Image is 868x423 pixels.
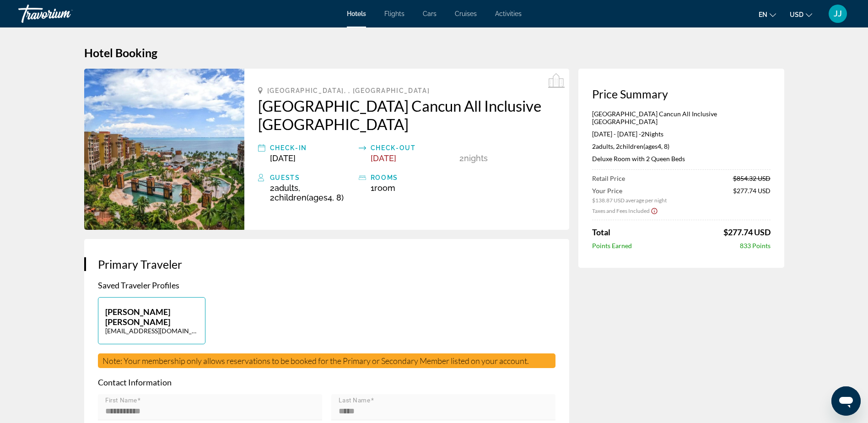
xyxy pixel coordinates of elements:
span: 2 [459,153,464,163]
iframe: Button to launch messaging window [831,386,861,416]
span: Points Earned [592,242,632,249]
span: en [759,11,767,18]
span: 1 [371,183,395,193]
span: Children [275,193,307,202]
h3: Primary Traveler [98,257,555,271]
h1: Hotel Booking [84,46,784,60]
div: Check-out [371,142,455,153]
span: ( 4, 8) [620,142,669,150]
span: USD [790,11,803,18]
span: ( 4, 8) [275,193,344,202]
span: Your Price [592,187,667,195]
span: [DATE] [371,153,396,163]
button: Change currency [790,8,812,21]
span: Adults [275,183,298,193]
span: $277.74 USD [733,187,771,204]
h3: Price Summary [592,87,771,101]
p: [GEOGRAPHIC_DATA] Cancun All Inclusive [GEOGRAPHIC_DATA] [592,110,771,125]
button: Change language [759,8,776,21]
div: Check-in [270,142,354,153]
div: rooms [371,172,455,183]
button: Show Taxes and Fees breakdown [592,206,658,215]
span: 2 [592,142,613,150]
span: [DATE] [270,153,296,163]
span: Nights [464,153,488,163]
span: Room [374,183,395,193]
span: Adults [596,142,613,150]
span: 2 [641,130,645,138]
p: [PERSON_NAME] [PERSON_NAME] [105,307,198,327]
span: 2 [270,183,298,193]
span: Taxes and Fees Included [592,207,650,214]
span: , 2 [270,183,344,202]
button: User Menu [826,4,850,23]
a: Cars [423,10,437,17]
button: [PERSON_NAME] [PERSON_NAME][EMAIL_ADDRESS][DOMAIN_NAME] [98,297,205,344]
a: Flights [384,10,404,17]
a: [GEOGRAPHIC_DATA] Cancun All Inclusive [GEOGRAPHIC_DATA] [258,97,555,133]
span: 833 Points [740,242,771,249]
span: Note: Your membership only allows reservations to be booked for the Primary or Secondary Member l... [102,356,529,366]
span: JJ [834,9,842,18]
mat-label: Last Name [339,397,371,404]
span: Retail Price [592,174,625,182]
p: Contact Information [98,377,555,387]
p: [DATE] - [DATE] - [592,130,771,138]
a: Hotels [347,10,366,17]
span: ages [645,142,658,150]
p: Deluxe Room with 2 Queen Beds [592,155,771,163]
span: $854.32 USD [733,174,771,182]
span: $277.74 USD [723,227,771,237]
div: Guests [270,172,354,183]
a: Cruises [455,10,477,17]
span: $138.87 USD average per night [592,197,667,204]
mat-label: First Name [105,397,137,404]
span: Nights [645,130,663,138]
p: [EMAIL_ADDRESS][DOMAIN_NAME] [105,327,198,335]
a: Activities [495,10,522,17]
span: ages [309,193,328,202]
span: [GEOGRAPHIC_DATA], , [GEOGRAPHIC_DATA] [267,87,430,94]
a: Travorium [18,2,110,26]
span: Children [620,142,643,150]
p: Saved Traveler Profiles [98,280,555,290]
span: Total [592,227,610,237]
span: , 2 [613,142,669,150]
button: Show Taxes and Fees disclaimer [651,206,658,215]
